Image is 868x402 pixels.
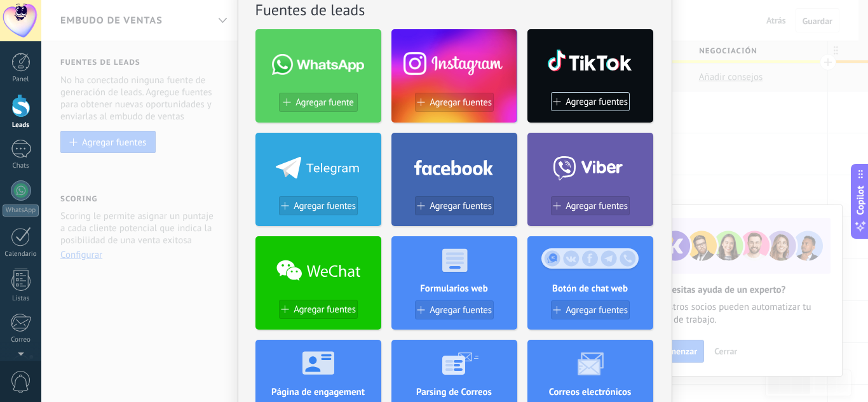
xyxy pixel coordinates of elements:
[551,300,630,319] button: Agregar fuentes
[3,250,39,258] div: Calendario
[430,201,492,211] span: Agregar fuentes
[527,386,653,398] h4: Correos electrónicos
[415,196,494,215] button: Agregar fuentes
[551,196,630,215] button: Agregar fuentes
[3,76,39,84] div: Panel
[391,386,517,398] h4: Parsing de Correos
[551,92,630,111] button: Agregar fuentes
[566,97,628,107] span: Agregar fuentes
[415,300,494,319] button: Agregar fuentes
[527,283,653,295] h4: Botón de chat web
[854,185,867,215] span: Copilot
[255,386,381,398] h4: Página de engagement
[294,304,356,315] span: Agregar fuentes
[391,283,517,295] h4: Formularios web
[430,97,492,108] span: Agregar fuentes
[3,204,39,217] div: WhatsApp
[295,97,353,108] span: Agregar fuente
[3,121,39,130] div: Leads
[279,300,358,319] button: Agregar fuentes
[3,336,39,344] div: Correo
[294,201,356,211] span: Agregar fuentes
[279,93,358,112] button: Agregar fuente
[3,162,39,170] div: Chats
[430,305,492,316] span: Agregar fuentes
[415,93,494,112] button: Agregar fuentes
[566,305,628,316] span: Agregar fuentes
[279,196,358,215] button: Agregar fuentes
[3,295,39,303] div: Listas
[566,201,628,211] span: Agregar fuentes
